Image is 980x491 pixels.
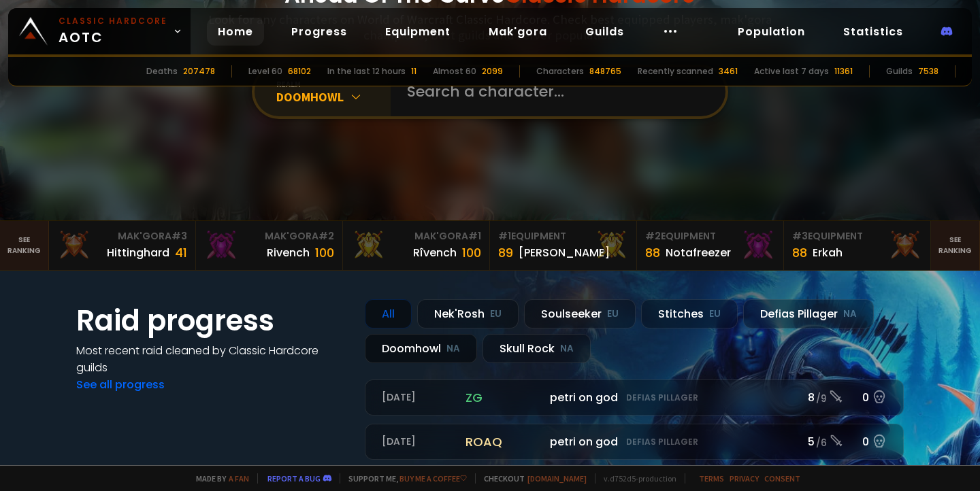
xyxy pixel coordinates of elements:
[59,15,167,27] small: Classic Hardcore
[365,334,477,363] div: Doomhowl
[638,65,713,78] div: Recently scanned
[483,334,591,363] div: Skull Rock
[527,473,587,484] a: [DOMAIN_NAME]
[490,307,502,321] small: EU
[276,89,391,105] div: Doomhowl
[886,65,913,78] div: Guilds
[727,18,816,46] a: Population
[171,229,187,243] span: # 3
[645,229,775,243] div: Equipment
[374,18,461,46] a: Equipment
[365,424,904,460] a: [DATE]roaqpetri on godDefias Pillager5 /60
[340,473,467,484] span: Support me,
[498,229,628,243] div: Equipment
[931,221,980,270] a: Seeranking
[536,65,584,78] div: Characters
[764,473,800,484] a: Consent
[76,299,348,342] h1: Raid progress
[207,18,264,46] a: Home
[59,15,167,48] span: AOTC
[524,299,636,328] div: Soulseeker
[589,65,621,78] div: 848765
[248,65,282,78] div: Level 60
[365,299,412,328] div: All
[204,229,334,243] div: Mak'Gora
[107,244,169,261] div: Hittinghard
[498,229,511,243] span: # 1
[637,221,784,270] a: #2Equipment88Notafreezer
[498,243,513,262] div: 89
[351,229,481,243] div: Mak'Gora
[318,229,334,243] span: # 2
[446,342,460,356] small: NA
[519,244,610,261] div: [PERSON_NAME]
[754,65,829,78] div: Active last 7 days
[719,65,738,78] div: 3461
[49,221,196,270] a: Mak'Gora#3Hittinghard41
[365,379,904,416] a: [DATE]zgpetri on godDefias Pillager8 /90
[146,65,178,78] div: Deaths
[475,473,587,484] span: Checkout
[482,65,503,78] div: 2099
[267,244,310,261] div: Rivench
[399,67,709,116] input: Search a character...
[399,473,467,484] a: Buy me a coffee
[832,18,914,46] a: Statistics
[574,18,635,46] a: Guilds
[188,473,249,484] span: Made by
[267,473,321,484] a: Report a bug
[196,221,343,270] a: Mak'Gora#2Rivench100
[918,65,938,78] div: 7538
[8,8,191,54] a: Classic HardcoreAOTC
[792,229,808,243] span: # 3
[417,299,519,328] div: Nek'Rosh
[478,18,558,46] a: Mak'gora
[813,244,843,261] div: Erkah
[709,307,721,321] small: EU
[175,243,187,262] div: 41
[76,377,165,392] a: See all progress
[462,243,481,262] div: 100
[327,65,406,78] div: In the last 12 hours
[288,65,311,78] div: 68102
[792,229,922,243] div: Equipment
[411,65,416,78] div: 11
[784,221,931,270] a: #3Equipment88Erkah
[76,342,348,376] h4: Most recent raid cleaned by Classic Hardcore guilds
[343,221,490,270] a: Mak'Gora#1Rîvench100
[645,229,661,243] span: # 2
[468,229,481,243] span: # 1
[57,229,187,243] div: Mak'Gora
[834,65,853,78] div: 11361
[413,244,457,261] div: Rîvench
[666,244,731,261] div: Notafreezer
[641,299,738,328] div: Stitches
[607,307,619,321] small: EU
[315,243,334,262] div: 100
[595,473,676,484] span: v. d752d5 - production
[699,473,724,484] a: Terms
[280,18,358,46] a: Progress
[730,473,759,484] a: Privacy
[560,342,574,356] small: NA
[433,65,476,78] div: Almost 60
[229,473,249,484] a: a fan
[183,65,215,78] div: 207478
[490,221,637,270] a: #1Equipment89[PERSON_NAME]
[645,243,660,262] div: 88
[743,299,874,328] div: Defias Pillager
[843,307,857,321] small: NA
[792,243,807,262] div: 88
